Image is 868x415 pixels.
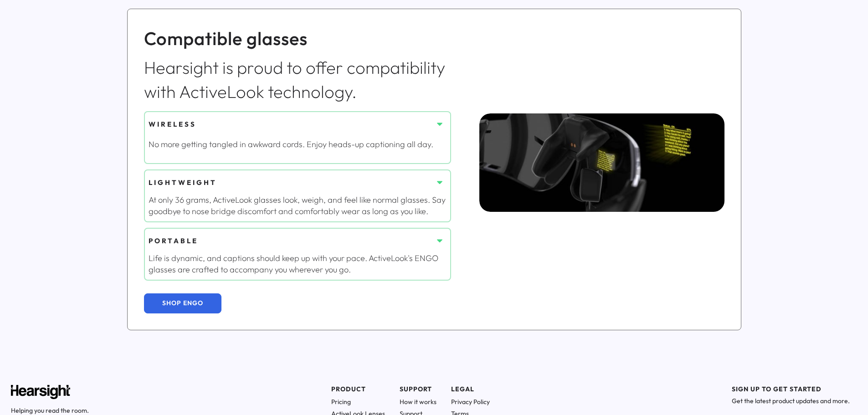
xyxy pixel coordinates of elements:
[149,138,447,150] div: No more getting tangled in awkward cords. Enjoy heads-up captioning all day.
[400,385,437,394] div: SUPPORT
[149,119,433,129] div: WIRELESS
[144,26,451,51] div: Compatible glasses
[144,293,221,313] button: SHOP ENGO
[11,406,89,415] h1: Helping you read the room.
[149,236,433,246] div: PORTABLE
[732,397,850,405] h1: Get the latest product updates and more.
[732,385,850,393] h1: SIGN UP TO GET STARTED
[451,398,490,406] h1: Privacy Policy
[451,385,490,394] div: LEGAL
[144,56,451,104] div: Hearsight is proud to offer compatibility with ActiveLook technology.
[149,194,447,217] div: At only 36 grams, ActiveLook glasses look, weigh, and feel like normal glasses. Say goodbye to no...
[149,252,447,275] div: Life is dynamic, and captions should keep up with your pace. ActiveLook's ENGO glasses are crafte...
[11,385,70,399] img: Hearsight logo
[331,385,385,394] div: PRODUCT
[331,398,385,406] h1: Pricing
[479,113,806,211] img: ActiveLook glasses display preview
[149,178,433,187] div: LIGHTWEIGHT
[400,398,437,406] h1: How it works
